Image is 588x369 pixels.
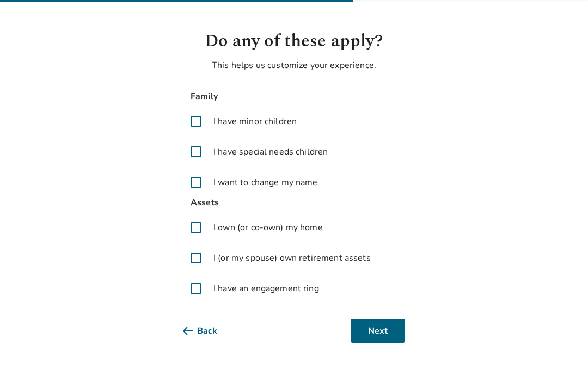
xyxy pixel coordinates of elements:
span: I own (or co-own) my home [213,221,323,234]
button: Back [183,319,235,343]
h1: Do any of these apply? [183,28,405,54]
span: I have special needs children [213,145,328,158]
iframe: Chat Widget [534,317,588,369]
p: This helps us customize your experience. [183,59,405,72]
span: I (or my spouse) own retirement assets [213,251,371,265]
span: I want to change my name [213,176,318,189]
span: I have an engagement ring [213,282,319,295]
span: Assets [183,195,405,210]
span: Family [183,89,405,104]
button: Next [351,319,405,343]
span: I have minor children [213,115,297,128]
